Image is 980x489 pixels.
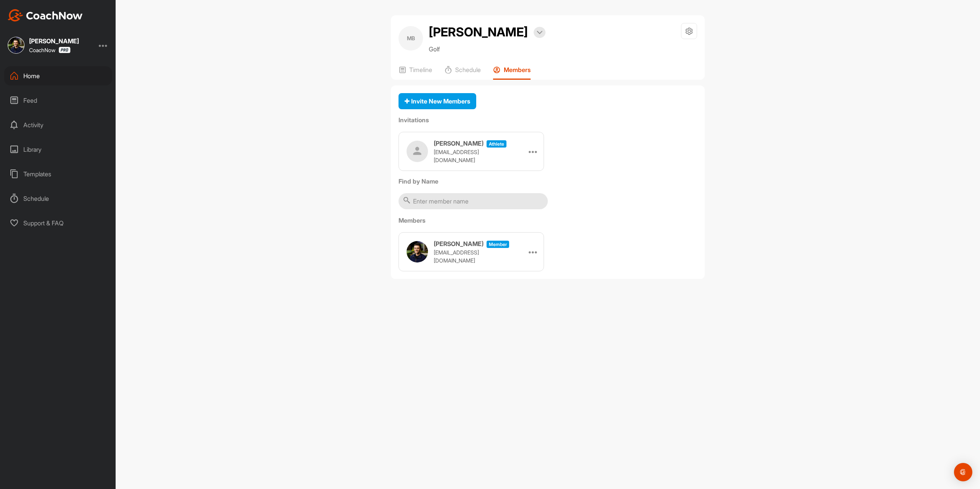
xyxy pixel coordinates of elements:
[29,38,79,44] div: [PERSON_NAME]
[399,193,548,209] input: Enter member name
[59,47,70,53] img: CoachNow Pro
[434,139,483,148] h3: [PERSON_NAME]
[4,66,112,85] div: Home
[4,115,112,135] div: Activity
[4,164,112,184] div: Templates
[4,213,112,233] div: Support & FAQ
[434,239,483,248] h3: [PERSON_NAME]
[504,66,531,74] p: Members
[429,44,546,54] p: Golf
[407,241,428,263] img: user
[405,97,470,105] span: Invite New Members
[434,248,510,264] p: [EMAIL_ADDRESS][DOMAIN_NAME]
[29,47,70,53] div: CoachNow
[4,91,112,110] div: Feed
[4,140,112,159] div: Library
[434,148,510,164] p: [EMAIL_ADDRESS][DOMAIN_NAME]
[429,23,528,41] h2: [PERSON_NAME]
[4,189,112,208] div: Schedule
[8,9,83,21] img: CoachNow
[8,37,24,54] img: square_49fb5734a34dfb4f485ad8bdc13d6667.jpg
[455,66,481,74] p: Schedule
[487,140,506,148] span: athlete
[399,115,697,125] label: Invitations
[487,241,509,248] span: Member
[954,463,972,481] div: Open Intercom Messenger
[399,93,476,110] button: Invite New Members
[409,66,432,74] p: Timeline
[399,177,697,186] label: Find by Name
[537,31,542,34] img: arrow-down
[399,26,423,51] div: MB
[399,216,697,225] label: Members
[407,141,428,162] img: user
